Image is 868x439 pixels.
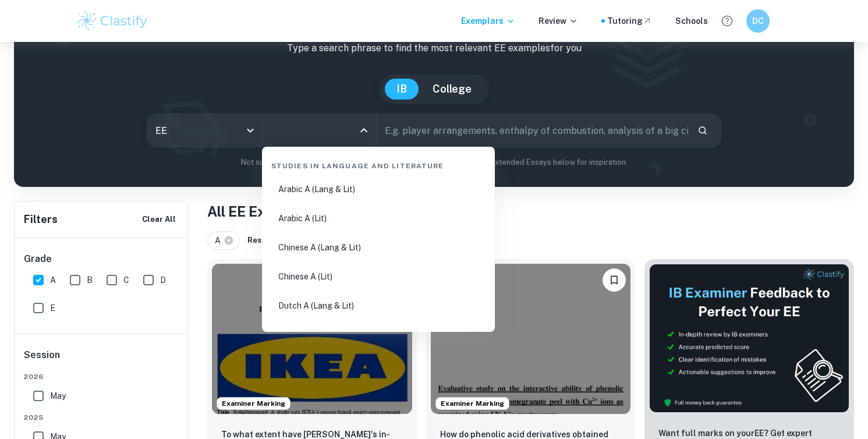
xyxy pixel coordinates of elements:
[649,264,849,413] img: Thumbnail
[24,252,180,266] h6: Grade
[267,151,490,176] div: Studies in Language and Literature
[431,264,631,414] img: Chemistry EE example thumbnail: How do phenolic acid derivatives obtaine
[717,11,737,31] button: Help and Feedback
[123,274,129,286] span: C
[245,232,285,249] button: Reset All
[267,321,490,348] li: Dutch A (Lit)
[50,302,55,314] span: E
[217,398,290,409] span: Examiner Marking
[607,15,652,27] a: Tutoring
[675,15,708,27] a: Schools
[436,398,509,409] span: Examiner Marking
[603,268,626,292] button: Bookmark
[385,79,419,100] button: IB
[377,114,688,147] input: E.g. player arrangements, enthalpy of combustion, analysis of a big city...
[139,211,179,228] button: Clear All
[24,412,180,423] span: 2025
[23,157,845,168] p: Not sure what to search for? You can always look through our example Extended Essays below for in...
[267,263,490,290] li: Chinese A (Lit)
[461,15,515,27] p: Exemplars
[693,121,713,140] button: Search
[207,231,240,250] div: A
[215,234,226,247] span: A
[207,201,854,222] h1: All EE Examples
[24,211,58,228] h6: Filters
[23,41,845,55] p: Type a search phrase to find the most relevant EE examples for you
[751,15,764,27] h6: DC
[421,79,483,100] button: College
[50,390,66,402] span: May
[76,9,150,33] img: Clastify logo
[538,15,578,27] p: Review
[267,176,490,203] li: Arabic A (Lang & Lit)
[24,371,180,382] span: 2026
[746,9,770,33] button: DC
[267,205,490,232] li: Arabic A (Lit)
[267,292,490,319] li: Dutch A (Lang & Lit)
[147,114,261,147] div: EE
[87,274,93,286] span: B
[160,274,166,286] span: D
[50,274,56,286] span: A
[356,122,372,139] button: Close
[212,264,412,414] img: Business and Management EE example thumbnail: To what extent have IKEA's in-store reta
[24,348,180,371] h6: Session
[267,234,490,261] li: Chinese A (Lang & Lit)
